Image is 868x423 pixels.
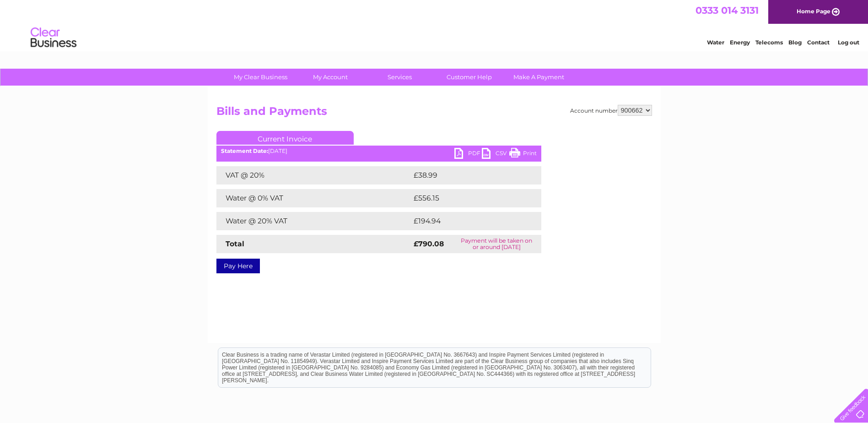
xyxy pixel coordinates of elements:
[216,166,411,184] td: VAT @ 20%
[411,212,525,230] td: £194.94
[838,39,859,46] a: Log out
[482,148,509,161] a: CSV
[807,39,830,46] a: Contact
[788,39,802,46] a: Blog
[570,105,652,116] div: Account number
[362,69,437,86] a: Services
[223,69,298,86] a: My Clear Business
[454,148,482,161] a: PDF
[730,39,750,46] a: Energy
[216,148,541,154] div: [DATE]
[411,166,523,184] td: £38.99
[414,239,444,248] strong: £790.08
[216,212,411,230] td: Water @ 20% VAT
[221,147,268,154] b: Statement Date:
[216,105,652,122] h2: Bills and Payments
[216,259,260,273] a: Pay Here
[216,131,354,145] a: Current Invoice
[411,189,524,207] td: £556.15
[509,148,537,161] a: Print
[292,69,368,86] a: My Account
[695,5,759,16] a: 0333 014 3131
[30,24,77,52] img: logo.png
[431,69,507,86] a: Customer Help
[707,39,724,46] a: Water
[216,189,411,207] td: Water @ 0% VAT
[218,5,651,44] div: Clear Business is a trading name of Verastar Limited (registered in [GEOGRAPHIC_DATA] No. 3667643...
[755,39,783,46] a: Telecoms
[226,239,244,248] strong: Total
[501,69,577,86] a: Make A Payment
[452,235,541,253] td: Payment will be taken on or around [DATE]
